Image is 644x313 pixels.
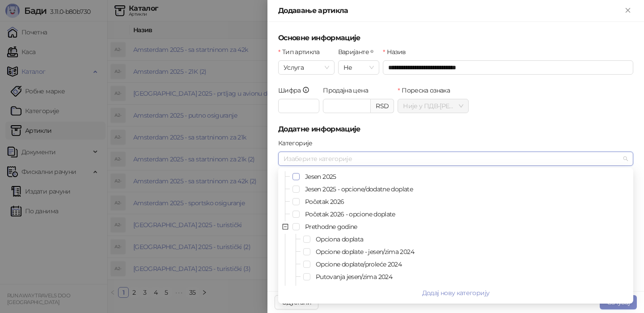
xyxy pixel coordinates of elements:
span: Не [343,61,374,74]
span: Početak 2026 - opcione doplate [301,209,631,220]
button: Додај нову категорију [280,286,631,300]
button: Одустани [275,295,318,309]
span: Select Opcione doplate - jesen/zima 2024 [303,248,310,255]
h5: Додатне информације [278,124,633,135]
label: Категорије [278,138,318,148]
span: Opciona doplata [312,234,631,245]
span: Jesen 2025 - opcione/dodatne doplate [301,184,631,195]
span: Select Jesen 2025 - opcione/dodatne doplate [292,186,300,193]
span: Početak 2026 [305,198,344,206]
label: Шифра [278,85,315,95]
span: Select Jesen 2025 [292,173,300,180]
span: Select Početak 2026 - opcione doplate [292,211,300,218]
span: Prethodne godine [301,221,631,232]
span: Select Opciona doplata [303,236,310,243]
span: Opcione doplate/proleće 2024 [312,259,631,270]
span: Putovanja proleće 2024 [312,284,631,295]
label: Назив [383,47,411,57]
span: Opcione doplate - jesen/zima 2024 [312,246,631,257]
span: Putovanja proleće 2024 [316,285,383,293]
span: Jesen 2025 - opcione/dodatne doplate [305,185,413,193]
label: Пореска ознака [398,85,455,95]
span: Jesen 2025 [301,171,631,182]
label: Варијанте [338,47,379,57]
span: Select Prethodne godine [292,223,300,230]
span: Jesen 2025 [305,173,336,181]
span: Select Putovanja jesen/zima 2024 [303,273,310,280]
h5: Основне информације [278,33,633,43]
input: Категорије [284,153,285,164]
span: Select Opcione doplate/proleće 2024 [303,261,310,268]
span: Opcione doplate/proleće 2024 [316,260,402,268]
span: Prethodne godine [305,223,357,231]
label: Продајна цена [323,85,373,95]
span: Početak 2026 [301,196,631,207]
button: Close [623,5,633,16]
span: Putovanja jesen/zima 2024 [316,273,392,281]
div: Додавање артикла [278,5,623,16]
span: minus-square [282,224,288,230]
input: Назив [383,60,633,75]
span: Opcione doplate - jesen/zima 2024 [316,248,414,256]
span: Select Početak 2026 [292,198,300,205]
span: Početak 2026 - opcione doplate [305,210,395,218]
div: RSD [371,99,394,113]
span: Није у ПДВ - [PERSON_NAME] ( 0,00 %) [403,99,463,113]
span: Услуга [284,61,329,74]
span: Opciona doplata [316,235,363,243]
label: Тип артикла [278,47,325,57]
span: Putovanja jesen/zima 2024 [312,271,631,282]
